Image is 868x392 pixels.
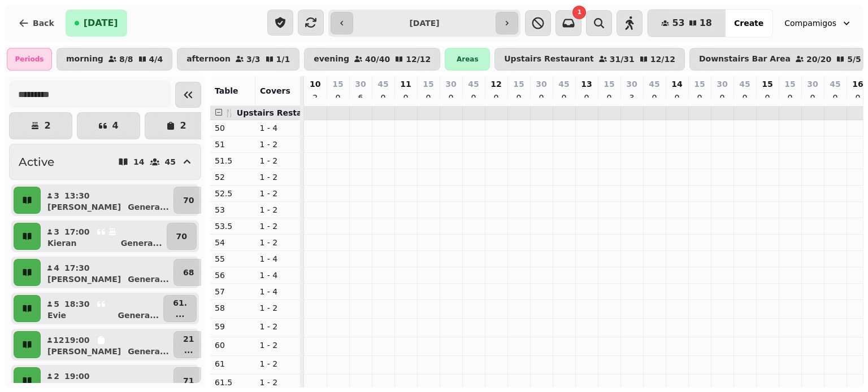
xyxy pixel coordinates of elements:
[43,187,171,214] button: 313:30[PERSON_NAME]Genera...
[163,295,197,322] button: 61....
[84,19,118,28] span: [DATE]
[700,19,712,28] span: 18
[47,237,76,249] p: Kieran
[650,55,675,63] p: 12 / 12
[807,78,818,90] p: 30
[627,92,636,103] p: 3
[183,267,194,278] p: 68
[852,78,863,90] p: 16
[424,92,433,103] p: 0
[19,154,54,170] h2: Active
[53,190,60,201] p: 3
[9,112,72,139] button: 2
[215,86,238,95] span: Table
[695,92,704,103] p: 0
[173,259,203,286] button: 68
[77,112,140,139] button: 4
[215,358,251,369] p: 61
[853,92,862,103] p: 0
[215,270,251,281] p: 56
[43,295,161,322] button: 518:30EvieGenera...
[183,195,194,206] p: 70
[260,171,296,183] p: 1 - 2
[173,309,187,320] p: ...
[167,223,197,250] button: 70
[671,78,682,90] p: 14
[165,158,176,166] p: 45
[423,78,433,90] p: 15
[145,112,208,139] button: 2
[717,78,727,90] p: 30
[43,259,171,286] button: 417:30[PERSON_NAME]Genera...
[43,331,171,358] button: 1219:00[PERSON_NAME]Genera...
[43,223,164,250] button: 317:00KieranGenera...
[149,55,163,63] p: 4 / 4
[215,139,251,150] p: 51
[610,55,635,63] p: 31 / 31
[186,55,231,64] p: afternoon
[215,377,251,388] p: 61.5
[626,78,637,90] p: 30
[215,321,251,332] p: 59
[66,10,127,37] button: [DATE]
[260,302,296,314] p: 1 - 2
[260,221,296,232] p: 1 - 2
[333,92,342,103] p: 0
[64,190,90,201] p: 13:30
[332,78,343,90] p: 15
[314,55,349,64] p: evening
[260,204,296,215] p: 1 - 2
[740,92,749,103] p: 0
[64,334,90,346] p: 19:00
[215,302,251,314] p: 58
[173,187,203,214] button: 70
[491,78,501,90] p: 12
[260,321,296,332] p: 1 - 2
[578,10,581,15] span: 1
[648,10,726,37] button: 5318
[725,10,772,37] button: Create
[215,155,251,166] p: 51.5
[215,171,251,183] p: 52
[260,358,296,369] p: 1 - 2
[356,92,365,103] p: 6
[445,48,490,71] div: Areas
[260,237,296,248] p: 1 - 2
[778,13,859,33] button: Compamigos
[53,226,60,237] p: 3
[215,340,251,351] p: 60
[806,55,831,63] p: 20 / 20
[173,297,187,309] p: 61.
[64,298,90,310] p: 18:30
[33,19,54,27] span: Back
[559,92,568,103] p: 0
[260,340,296,351] p: 1 - 2
[260,377,296,388] p: 1 - 2
[121,237,162,249] p: Genera ...
[180,121,186,130] p: 2
[445,78,456,90] p: 30
[784,17,836,29] span: Compamigos
[53,298,60,310] p: 5
[112,121,118,130] p: 4
[650,92,659,103] p: 0
[183,375,194,386] p: 71
[558,78,569,90] p: 45
[246,55,261,63] p: 3 / 3
[310,78,320,90] p: 10
[9,144,201,180] button: Active1445
[176,231,187,242] p: 70
[672,92,682,103] p: 0
[215,237,251,248] p: 54
[604,78,614,90] p: 15
[830,78,840,90] p: 45
[128,201,169,213] p: Genera ...
[47,346,121,357] p: [PERSON_NAME]
[183,333,194,345] p: 21
[224,108,326,117] span: 🍴 Upstairs Restaurant
[175,82,201,108] button: Collapse sidebar
[215,188,251,199] p: 52.5
[311,92,320,103] p: 2
[128,346,169,357] p: Genera ...
[64,262,90,274] p: 17:30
